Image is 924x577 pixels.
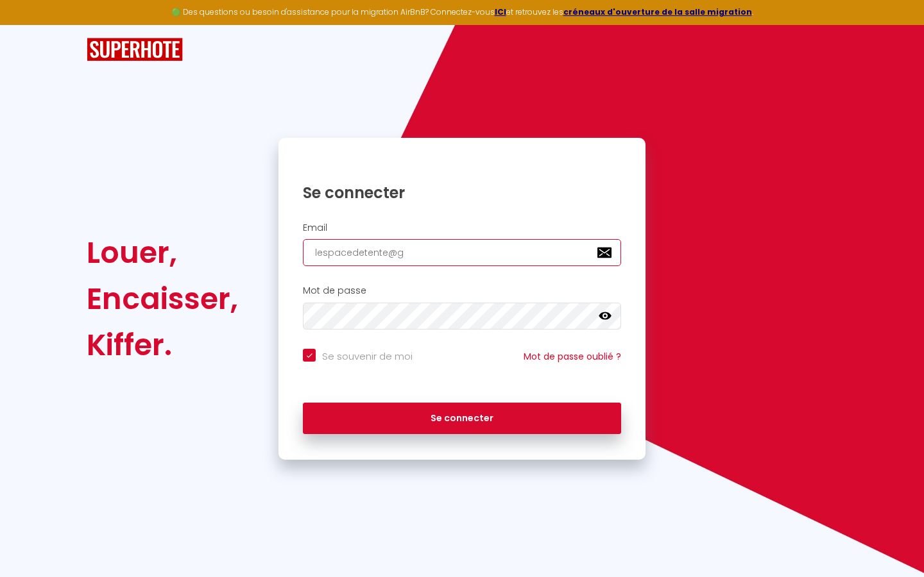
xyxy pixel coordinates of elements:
[495,6,506,17] a: ICI
[87,230,238,276] div: Louer,
[10,5,49,44] button: Ouvrir le widget de chat LiveChat
[303,239,621,266] input: Ton Email
[303,403,621,435] button: Se connecter
[303,183,621,203] h1: Se connecter
[563,6,752,17] a: créneaux d'ouverture de la salle migration
[303,222,621,233] h2: Email
[303,285,621,296] h2: Mot de passe
[87,276,238,322] div: Encaisser,
[87,38,183,62] img: SuperHote logo
[87,322,238,368] div: Kiffer.
[524,350,621,363] a: Mot de passe oublié ?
